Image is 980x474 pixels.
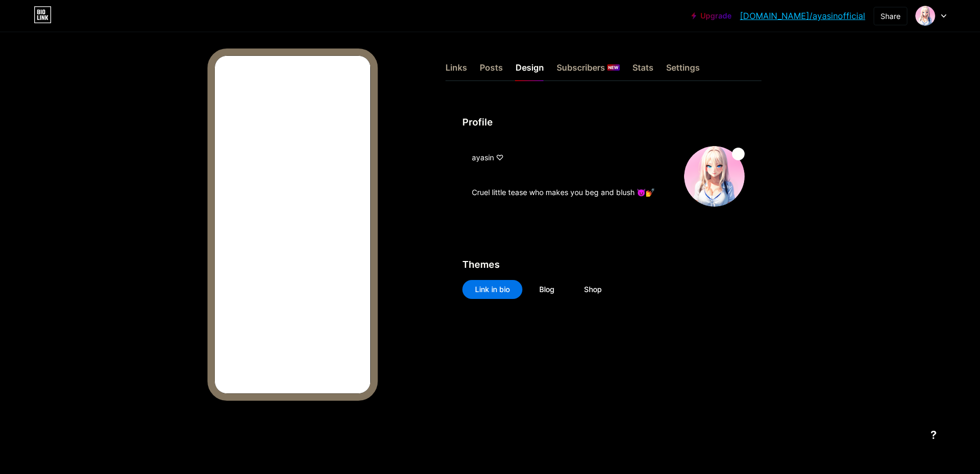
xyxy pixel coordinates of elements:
[557,61,620,80] div: Subscribers
[632,61,654,80] div: Stats
[915,6,935,26] img: ayasinofficial
[516,61,544,80] div: Design
[880,11,900,22] div: Share
[584,284,602,295] div: Shop
[666,61,700,80] div: Settings
[462,257,745,272] div: Themes
[463,147,667,168] input: Name
[684,146,745,207] img: ayasinofficial
[740,9,865,22] a: [DOMAIN_NAME]/ayasinofficial
[446,61,467,80] div: Links
[475,284,510,295] div: Link in bio
[608,64,618,71] span: NEW
[691,12,731,20] a: Upgrade
[480,61,503,80] div: Posts
[463,181,667,202] input: Bio
[462,115,745,129] div: Profile
[539,284,555,295] div: Blog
